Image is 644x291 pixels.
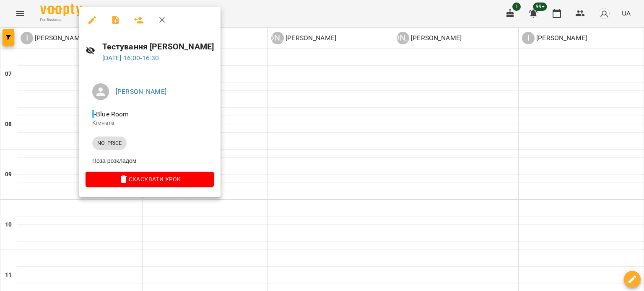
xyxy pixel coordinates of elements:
span: NO_PRICE [92,139,127,147]
h6: Тестування [PERSON_NAME] [102,40,214,53]
a: [DATE] 16:00-16:30 [102,54,159,62]
li: Поза розкладом [86,153,214,168]
p: Кімната [92,119,207,127]
a: [PERSON_NAME] [116,88,166,95]
span: Скасувати Урок [92,174,207,184]
button: Скасувати Урок [86,172,214,187]
span: - Blue Room [92,110,131,118]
